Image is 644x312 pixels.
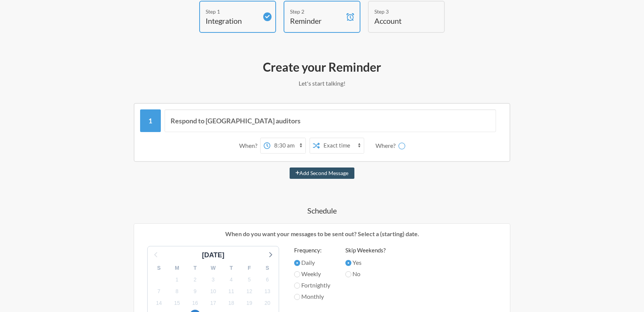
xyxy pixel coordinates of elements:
[172,286,182,297] span: Wednesday, October 8, 2025
[240,262,258,274] div: F
[294,281,330,290] label: Fortnightly
[294,260,300,266] input: Daily
[244,274,255,285] span: Sunday, October 5, 2025
[208,298,218,309] span: Friday, October 17, 2025
[294,283,300,289] input: Fortnightly
[172,274,182,285] span: Wednesday, October 1, 2025
[168,262,186,274] div: M
[262,298,273,309] span: Monday, October 20, 2025
[226,286,237,297] span: Saturday, October 11, 2025
[208,286,218,297] span: Friday, October 10, 2025
[262,286,273,297] span: Monday, October 13, 2025
[345,258,386,267] label: Yes
[374,15,427,26] h4: Account
[206,8,258,15] div: Step 1
[172,298,182,309] span: Wednesday, October 15, 2025
[239,138,260,154] div: When?
[345,260,351,266] input: Yes
[290,15,343,26] h4: Reminder
[104,79,540,88] p: Let's start talking!
[150,262,168,274] div: S
[154,286,164,297] span: Tuesday, October 7, 2025
[374,8,427,15] div: Step 3
[140,229,504,238] p: When do you want your messages to be sent out? Select a (starting) date.
[294,246,330,255] label: Frequency:
[262,274,273,285] span: Monday, October 6, 2025
[206,15,258,26] h4: Integration
[244,286,255,297] span: Sunday, October 12, 2025
[290,168,355,179] button: Add Second Message
[294,294,300,300] input: Monthly
[104,59,540,75] h2: Create your Reminder
[345,246,386,255] label: Skip Weekends?
[226,298,237,309] span: Saturday, October 18, 2025
[165,109,496,132] input: Message
[294,258,330,267] label: Daily
[199,250,227,260] div: [DATE]
[345,269,386,278] label: No
[190,274,200,285] span: Thursday, October 2, 2025
[375,138,398,154] div: Where?
[258,262,276,274] div: S
[222,262,240,274] div: T
[190,298,200,309] span: Thursday, October 16, 2025
[204,262,222,274] div: W
[186,262,204,274] div: T
[226,274,237,285] span: Saturday, October 4, 2025
[208,274,218,285] span: Friday, October 3, 2025
[154,298,164,309] span: Tuesday, October 14, 2025
[294,271,300,277] input: Weekly
[345,271,351,277] input: No
[290,8,343,15] div: Step 2
[190,286,200,297] span: Thursday, October 9, 2025
[244,298,255,309] span: Sunday, October 19, 2025
[104,205,540,216] h4: Schedule
[294,292,330,301] label: Monthly
[294,269,330,278] label: Weekly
